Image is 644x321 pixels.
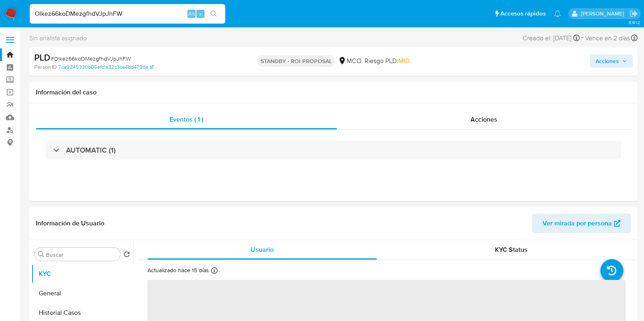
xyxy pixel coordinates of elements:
[580,10,626,17] p: marcela.perdomo@mercadolibre.com.co
[495,245,528,254] span: KYC Status
[257,55,335,67] p: STANDBY - ROI PROPOSAL
[523,33,580,44] div: Creado el: [DATE]
[199,10,202,17] span: s
[31,284,133,303] button: General
[543,214,612,233] span: Ver mirada por persona
[590,55,633,68] button: Acciones
[36,88,631,96] h1: Información del caso
[29,34,87,43] span: Sin analista asignado
[66,146,116,155] h3: AUTOMATIC (1)
[46,141,621,159] div: AUTOMATIC (1)
[188,10,195,17] span: Alt
[398,56,409,66] span: MID
[532,214,631,233] button: Ver mirada por persona
[169,115,203,124] span: Eventos ( 1 )
[364,57,409,66] span: Riesgo PLD:
[338,57,361,66] div: MCO
[38,251,44,258] button: Buscar
[554,10,561,17] a: Notificaciones
[31,264,133,284] button: KYC
[36,219,104,227] h1: Información de Usuario
[596,55,619,68] span: Acciones
[629,9,638,18] a: Salir
[581,33,583,44] span: -
[34,63,57,71] b: Person ID
[123,251,130,260] button: Volver al orden por defecto
[51,55,131,63] span: # Olkez66koDMezgfhdVJpJhFW
[58,63,154,71] a: 7ca9245330b05efc1a32c3ce4bd479da
[46,251,117,258] input: Buscar
[147,266,209,274] p: Actualizado hace 15 días
[470,115,497,124] span: Acciones
[30,9,225,19] input: Buscar usuario o caso...
[585,34,630,43] span: Vence en 2 días
[251,245,274,254] span: Usuario
[500,9,546,18] span: Accesos rápidos
[34,51,51,64] b: PLD
[205,8,222,20] button: search-icon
